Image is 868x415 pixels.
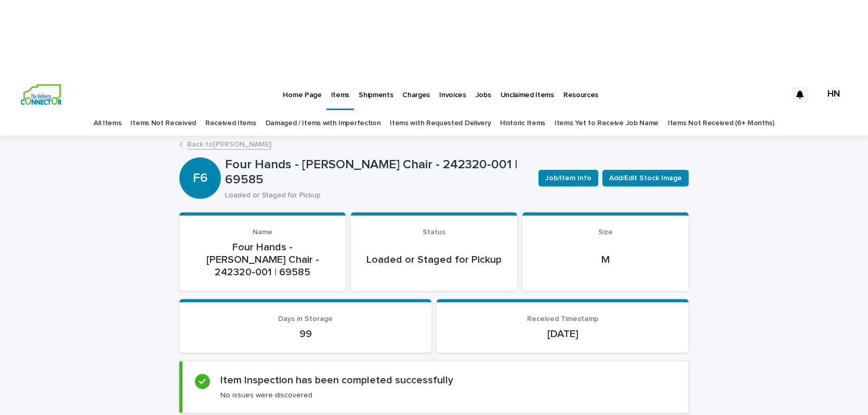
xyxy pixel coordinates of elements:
p: Jobs [476,78,491,100]
span: Days in Storage [278,315,333,323]
span: Name [253,229,272,236]
p: Home Page [283,78,321,100]
p: M [535,253,676,266]
p: Items [331,78,349,100]
a: Items Yet to Receive Job Name [555,111,659,136]
a: Items with Requested Delivery [390,111,491,136]
a: Items [326,78,354,109]
span: Status [423,229,445,236]
p: Unclaimed Items [501,78,554,100]
a: Items Not Received [130,111,195,136]
button: Add/Edit Stock Image [602,170,689,186]
a: Charges [398,78,435,110]
p: 99 [192,328,419,340]
span: Add/Edit Stock Image [609,173,682,183]
a: Back to[PERSON_NAME] [187,138,271,150]
p: No issues were discovered [220,391,312,400]
p: Resources [563,78,598,100]
a: Jobs [471,78,496,110]
span: Job/Item Info [545,173,591,183]
p: Charges [402,78,430,100]
a: Invoices [435,78,471,110]
div: HN [825,86,842,103]
a: Historic Items [500,111,545,136]
p: Four Hands - [PERSON_NAME] Chair - 242320-001 | 69585 [225,157,530,188]
span: Size [598,229,613,236]
div: F6 [179,129,221,185]
a: Received Items [205,111,256,136]
button: Job/Item Info [538,170,598,186]
img: aCWQmA6OSGG0Kwt8cj3c [21,84,62,105]
span: Received Timestamp [527,315,598,323]
p: Shipments [359,78,393,100]
a: Items Not Received (6+ Months) [668,111,774,136]
p: Invoices [439,78,466,100]
a: Unclaimed Items [496,78,559,110]
a: Shipments [354,78,398,110]
p: [DATE] [449,328,676,340]
p: Four Hands - [PERSON_NAME] Chair - 242320-001 | 69585 [192,241,333,278]
a: Resources [559,78,603,110]
a: Damaged / Items with Imperfection [266,111,381,136]
a: Home Page [278,78,326,110]
p: Loaded or Staged for Pickup [225,191,526,200]
h2: Item Inspection has been completed successfully [220,374,453,386]
p: Loaded or Staged for Pickup [363,253,505,266]
a: All Items [94,111,121,136]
